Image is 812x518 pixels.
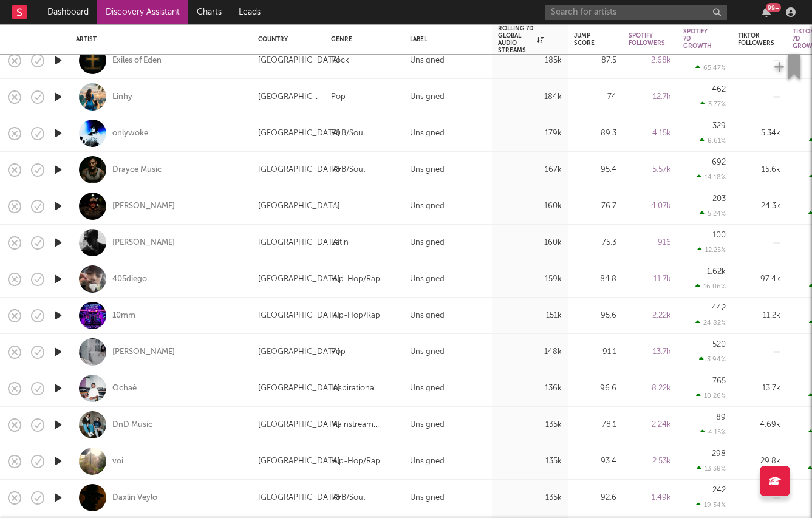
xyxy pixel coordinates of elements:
[629,199,671,214] div: 4.07k
[574,381,616,396] div: 96.6
[112,237,175,248] a: [PERSON_NAME]
[697,246,726,254] div: 12.25 %
[498,308,562,323] div: 151k
[76,36,240,43] div: Artist
[498,381,562,396] div: 136k
[712,158,726,166] div: 692
[410,53,445,68] div: Unsigned
[695,319,726,327] div: 24.82 %
[498,491,562,505] div: 135k
[410,308,445,323] div: Unsigned
[258,381,340,396] div: [GEOGRAPHIC_DATA]
[696,392,726,400] div: 10.26 %
[695,64,726,72] div: 65.47 %
[712,304,726,312] div: 442
[738,32,774,47] div: Tiktok Followers
[410,126,445,141] div: Unsigned
[697,465,726,472] div: 13.38 %
[738,308,780,323] div: 11.2k
[574,308,616,323] div: 95.6
[112,456,123,467] a: voi
[712,86,726,94] div: 462
[258,163,340,177] div: [GEOGRAPHIC_DATA]
[574,454,616,469] div: 93.4
[498,126,562,141] div: 179k
[331,418,398,432] div: Mainstream Electronic
[574,90,616,104] div: 74
[410,454,445,469] div: Unsigned
[112,92,132,103] a: Linhy
[699,355,726,363] div: 3.94 %
[498,272,562,287] div: 159k
[574,199,616,214] div: 76.7
[112,492,157,503] a: Daxlin Veylo
[112,347,175,358] div: [PERSON_NAME]
[410,90,445,104] div: Unsigned
[574,163,616,177] div: 95.4
[629,236,671,250] div: 916
[258,491,340,505] div: [GEOGRAPHIC_DATA]
[112,420,152,431] a: DnD Music
[498,199,562,214] div: 160k
[574,272,616,287] div: 84.8
[700,137,726,145] div: 8.61 %
[112,383,137,394] a: Ochaè
[331,381,376,396] div: Inspirational
[738,199,780,214] div: 24.3k
[258,418,340,432] div: [GEOGRAPHIC_DATA]
[629,418,671,432] div: 2.24k
[331,345,346,360] div: Pop
[258,126,340,141] div: [GEOGRAPHIC_DATA]
[331,308,380,323] div: Hip-Hop/Rap
[331,126,365,141] div: R&B/Soul
[258,90,319,104] div: [GEOGRAPHIC_DATA]
[712,377,726,385] div: 765
[410,345,445,360] div: Unsigned
[498,25,544,54] div: Rolling 7D Global Audio Streams
[498,90,562,104] div: 184k
[574,491,616,505] div: 92.6
[712,195,726,203] div: 203
[112,165,162,176] div: Drayce Music
[258,454,340,469] div: [GEOGRAPHIC_DATA]
[707,268,726,276] div: 1.62k
[410,418,445,432] div: Unsigned
[738,272,780,287] div: 97.4k
[112,310,135,321] a: 10mm
[112,55,162,66] a: Exiles of Eden
[629,90,671,104] div: 12.7k
[629,454,671,469] div: 2.53k
[112,274,147,285] a: 405diego
[738,418,780,432] div: 4.69k
[762,7,771,17] button: 99+
[738,381,780,396] div: 13.7k
[112,201,175,212] a: [PERSON_NAME]
[629,163,671,177] div: 5.57k
[498,236,562,250] div: 160k
[738,163,780,177] div: 15.6k
[498,345,562,360] div: 148k
[629,491,671,505] div: 1.49k
[498,53,562,68] div: 185k
[331,454,380,469] div: Hip-Hop/Rap
[112,128,148,139] a: onlywoke
[574,418,616,432] div: 78.1
[331,53,349,68] div: Rock
[712,450,726,458] div: 298
[331,90,346,104] div: Pop
[695,282,726,290] div: 16.06 %
[410,36,480,43] div: Label
[258,272,340,287] div: [GEOGRAPHIC_DATA]
[766,3,781,12] div: 99 +
[410,163,445,177] div: Unsigned
[712,486,726,494] div: 242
